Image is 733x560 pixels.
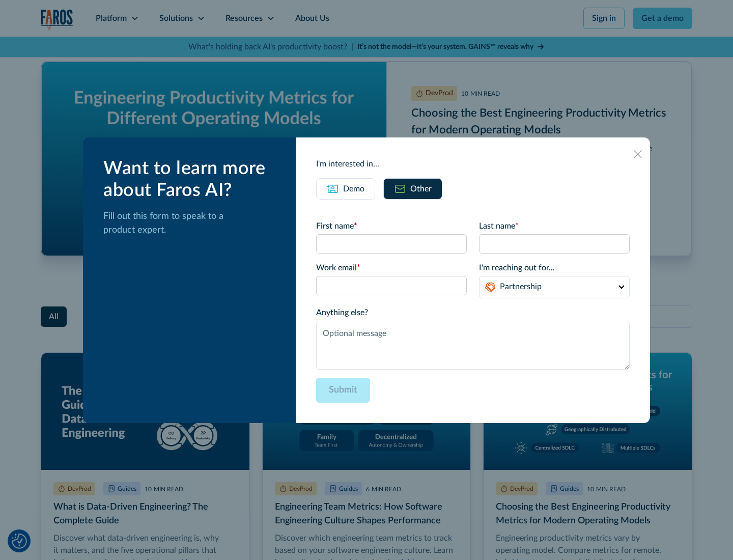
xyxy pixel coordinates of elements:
[316,262,467,274] label: Work email
[343,183,364,195] div: Demo
[103,158,279,202] div: Want to learn more about Faros AI?
[316,158,630,170] div: I'm interested in...
[316,378,370,403] input: Submit
[316,306,630,319] label: Anything else?
[316,220,467,232] label: First name
[479,220,630,232] label: Last name
[316,220,630,403] form: Email Form
[479,262,630,274] label: I'm reaching out for...
[410,183,432,195] div: Other
[103,210,279,237] p: Fill out this form to speak to a product expert.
